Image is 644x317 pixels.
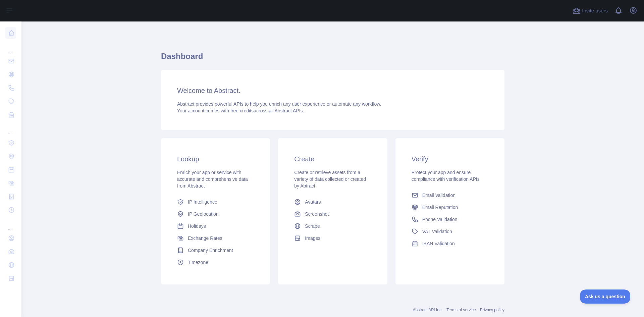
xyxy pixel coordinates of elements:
div: ... [5,217,16,231]
span: Timezone [188,259,208,266]
span: IBAN Validation [422,240,455,247]
span: Abstract provides powerful APIs to help you enrich any user experience or automate any workflow. [177,101,381,107]
span: Your account comes with across all Abstract APIs. [177,108,304,113]
span: Email Reputation [422,204,458,211]
a: Abstract API Inc. [413,308,443,312]
a: IP Intelligence [174,196,257,208]
a: Holidays [174,220,257,232]
span: Screenshot [305,211,329,217]
span: Exchange Rates [188,235,222,242]
span: Invite users [582,7,608,15]
div: ... [5,122,16,136]
h3: Create [294,154,371,164]
span: Holidays [188,223,206,229]
div: ... [5,40,16,54]
span: Create or retrieve assets from a variety of data collected or created by Abtract [294,170,366,189]
a: Images [291,232,374,244]
span: IP Intelligence [188,199,217,205]
a: Privacy policy [480,308,504,312]
span: Enrich your app or service with accurate and comprehensive data from Abstract [177,170,248,189]
h3: Lookup [177,154,254,164]
span: Scrape [305,223,320,229]
span: Phone Validation [422,216,458,223]
a: Terms of service [446,308,476,312]
a: Phone Validation [409,213,491,225]
a: VAT Validation [409,225,491,237]
a: Exchange Rates [174,232,257,244]
a: Timezone [174,256,257,268]
iframe: Toggle Customer Support [580,289,631,304]
h1: Dashboard [161,51,504,67]
span: IP Geolocation [188,211,219,217]
span: Avatars [305,199,321,205]
a: Email Validation [409,189,491,201]
span: free credits [230,108,254,113]
span: Company Enrichment [188,247,233,254]
button: Invite users [571,5,609,16]
a: Screenshot [291,208,374,220]
span: Protect your app and ensure compliance with verification APIs [412,170,480,182]
a: Email Reputation [409,201,491,213]
span: Email Validation [422,192,455,199]
a: Scrape [291,220,374,232]
span: Images [305,235,320,242]
a: Company Enrichment [174,244,257,256]
span: VAT Validation [422,228,452,235]
a: Avatars [291,196,374,208]
a: IBAN Validation [409,237,491,250]
h3: Verify [412,154,488,164]
a: IP Geolocation [174,208,257,220]
h3: Welcome to Abstract. [177,86,488,95]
